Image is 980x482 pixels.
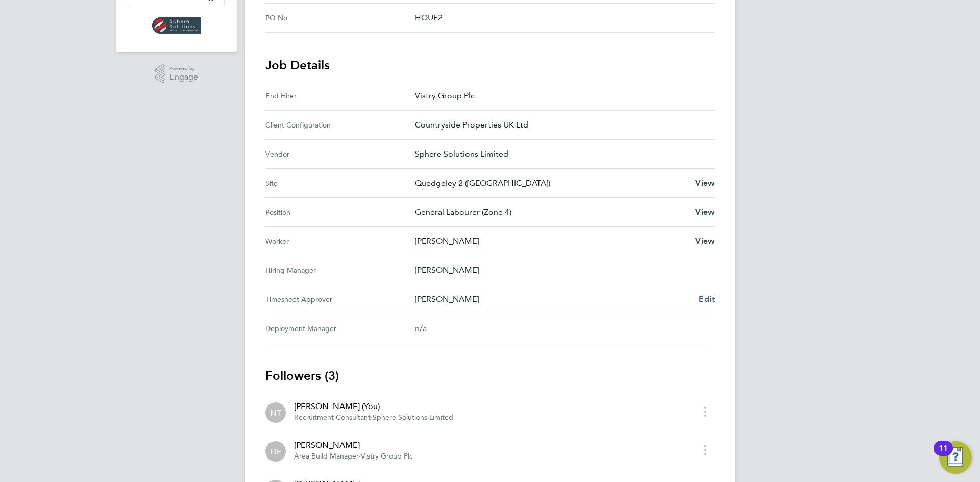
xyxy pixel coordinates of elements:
span: Vistry Group Plc [361,452,413,461]
img: spheresolutions-logo-retina.png [152,17,202,34]
div: Hiring Manager [265,264,415,276]
a: View [695,235,715,247]
a: Go to home page [129,17,225,34]
span: · [371,413,373,422]
button: timesheet menu [696,403,715,419]
h3: Followers (3) [265,368,715,384]
a: View [695,206,715,218]
span: Area Build Manager [294,452,359,461]
span: View [695,236,715,246]
div: Site [265,177,415,189]
span: View [695,207,715,217]
div: [PERSON_NAME] [294,439,413,451]
span: Powered by [169,64,198,73]
div: Worker [265,235,415,247]
p: Countryside Properties UK Ltd [415,119,706,131]
span: Engage [169,73,198,82]
div: Timesheet Approver [265,293,415,306]
p: General Labourer (Zone 4) [415,206,687,218]
div: PO No [265,12,415,24]
button: Open Resource Center, 11 new notifications [939,441,972,474]
a: Powered byEngage [155,64,199,84]
span: DF [271,446,281,457]
div: Dean Fox [265,441,286,462]
div: n/a [415,322,698,335]
span: View [695,178,715,188]
h3: Job Details [265,57,715,73]
a: View [695,177,715,189]
div: Deployment Manager [265,322,415,335]
div: Position [265,206,415,218]
p: [PERSON_NAME] [415,264,706,276]
div: Nathan Taylor (You) [265,402,286,423]
button: timesheet menu [696,442,715,458]
div: [PERSON_NAME] (You) [294,400,453,413]
span: Recruitment Consultant [294,413,371,422]
span: NT [270,407,281,418]
span: · [359,452,361,461]
p: HQUE2 [415,12,706,24]
div: End Hirer [265,90,415,102]
div: Vendor [265,148,415,160]
p: [PERSON_NAME] [415,293,691,306]
span: Edit [699,294,715,304]
div: Client Configuration [265,119,415,131]
span: Sphere Solutions Limited [373,413,453,422]
div: 11 [939,448,948,462]
a: Edit [699,293,715,306]
p: Quedgeley 2 ([GEOGRAPHIC_DATA]) [415,177,687,189]
p: Vistry Group Plc [415,90,706,102]
p: Sphere Solutions Limited [415,148,706,160]
p: [PERSON_NAME] [415,235,687,247]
